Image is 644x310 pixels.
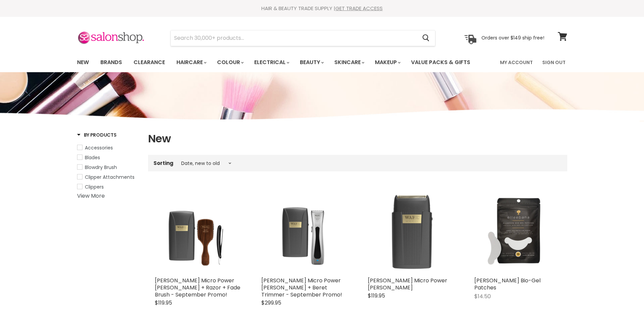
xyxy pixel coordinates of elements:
[406,55,475,69] a: Value Packs & Gifts
[155,188,241,274] img: Wahl Micro Power Shaver + Razor + Fade Brush - September Promo!
[496,55,537,69] a: My Account
[474,188,560,274] img: Elleebana ElleePure Bio-Gel Patches
[474,277,541,291] a: [PERSON_NAME] Bio-Gel Patches
[368,188,454,274] img: Wahl Micro Power Shaver
[261,277,342,299] a: [PERSON_NAME] Micro Power [PERSON_NAME] + Beret Trimmer - September Promo!
[155,299,172,307] span: $119.95
[295,55,328,69] a: Beauty
[417,30,435,46] button: Search
[370,55,405,69] a: Makeup
[128,55,170,69] a: Clearance
[77,144,140,151] a: Accessories
[335,5,383,12] a: GET TRADE ACCESS
[85,144,113,151] span: Accessories
[69,5,576,12] div: HAIR & BEAUTY TRADE SUPPLY |
[155,277,240,299] a: [PERSON_NAME] Micro Power [PERSON_NAME] + Razor + Fade Brush - September Promo!
[77,164,140,171] a: Blowdry Brush
[77,132,117,138] h3: By Products
[474,292,491,300] span: $14.50
[212,55,248,69] a: Colour
[368,188,454,274] a: Wahl Micro Power Shaver Wahl Micro Power Shaver
[77,173,140,181] a: Clipper Attachments
[170,30,435,46] form: Product
[85,184,104,190] span: Clippers
[77,154,140,161] a: Blades
[69,53,576,72] nav: Main
[368,277,447,291] a: [PERSON_NAME] Micro Power [PERSON_NAME]
[481,35,544,41] p: Orders over $149 ship free!
[85,174,135,180] span: Clipper Attachments
[171,55,211,69] a: Haircare
[261,188,348,274] img: Wahl Micro Power Shaver + Beret Trimmer - September Promo!
[368,292,385,300] span: $119.95
[171,30,417,46] input: Search
[148,132,567,146] h1: New
[77,192,105,200] a: View More
[77,183,140,191] a: Clippers
[72,55,94,69] a: New
[153,160,173,166] label: Sorting
[95,55,127,69] a: Brands
[261,299,281,307] span: $299.95
[329,55,368,69] a: Skincare
[72,53,486,72] ul: Main menu
[85,164,117,171] span: Blowdry Brush
[85,154,100,161] span: Blades
[249,55,293,69] a: Electrical
[538,55,570,69] a: Sign Out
